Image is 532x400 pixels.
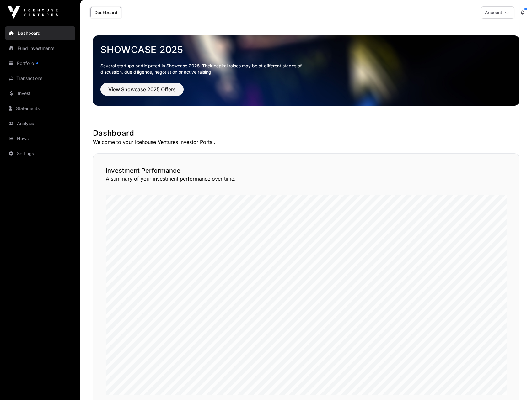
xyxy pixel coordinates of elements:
[108,86,176,93] span: View Showcase 2025 Offers
[100,63,311,75] p: Several startups participated in Showcase 2025. Their capital raises may be at different stages o...
[5,71,75,85] a: Transactions
[93,138,519,146] p: Welcome to your Icehouse Ventures Investor Portal.
[481,6,514,19] button: Account
[90,7,121,18] a: Dashboard
[5,132,75,145] a: News
[5,56,75,70] a: Portfolio
[8,6,58,19] img: Icehouse Ventures Logo
[5,41,75,55] a: Fund Investments
[5,102,75,115] a: Statements
[5,87,75,100] a: Invest
[100,83,184,96] button: View Showcase 2025 Offers
[93,35,519,106] img: Showcase 2025
[106,166,507,175] h2: Investment Performance
[5,147,75,161] a: Settings
[501,370,532,400] iframe: Chat Widget
[100,44,512,55] a: Showcase 2025
[106,175,507,182] p: A summary of your investment performance over time.
[93,128,519,138] h1: Dashboard
[5,26,75,40] a: Dashboard
[100,89,184,95] a: View Showcase 2025 Offers
[5,117,75,130] a: Analysis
